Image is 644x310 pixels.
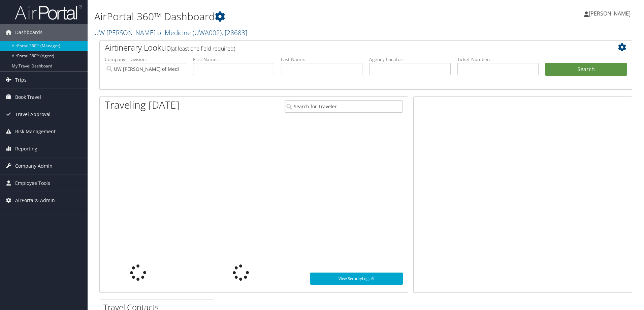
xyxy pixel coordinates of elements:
[15,192,55,209] span: AirPortal® Admin
[193,56,275,63] label: First Name:
[94,28,247,37] a: UW [PERSON_NAME] of Medicine
[545,63,627,76] button: Search
[369,56,451,63] label: Agency Locator:
[457,56,539,63] label: Ticket Number:
[15,24,42,41] span: Dashboards
[15,106,51,123] span: Travel Approval
[94,9,456,24] h1: AirPortal 360™ Dashboard
[193,28,222,37] span: ( UWA002 )
[589,10,631,17] span: [PERSON_NAME]
[15,123,56,140] span: Risk Management
[285,100,403,113] input: Search for Traveler
[15,72,27,88] span: Trips
[15,4,82,20] img: airportal-logo.png
[15,140,37,157] span: Reporting
[222,28,247,37] span: , [ 28683 ]
[105,56,186,63] label: Company - Division:
[15,175,50,192] span: Employee Tools
[105,98,180,112] h1: Traveling [DATE]
[310,273,403,285] a: View SecurityLogic®
[281,56,362,63] label: Last Name:
[584,3,637,24] a: [PERSON_NAME]
[15,158,53,174] span: Company Admin
[105,42,582,53] h2: Airtinerary Lookup
[171,45,235,52] span: (at least one field required)
[15,89,41,106] span: Book Travel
